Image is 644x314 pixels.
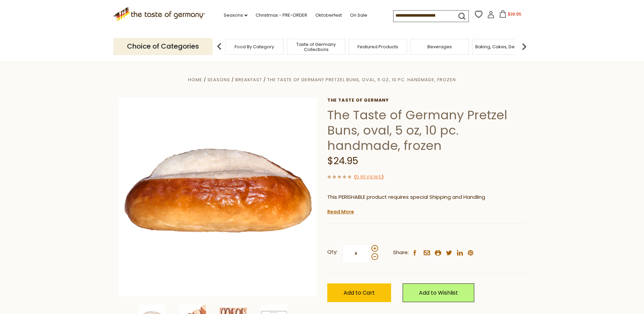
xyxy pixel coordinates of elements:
[403,283,474,302] a: Add to Wishlist
[327,98,526,103] a: The Taste of Germany
[393,248,409,257] span: Share:
[315,12,342,19] a: Oktoberfest
[327,208,354,215] a: Read More
[356,174,382,181] a: 0 Reviews
[235,44,274,49] a: Food By Category
[113,38,213,55] p: Choice of Categories
[267,76,456,83] a: The Taste of Germany Pretzel Buns, oval, 5 oz, 10 pc. handmade, frozen
[207,76,230,83] a: Seasons
[475,44,528,49] a: Baking, Cakes, Desserts
[508,11,521,17] span: $38.95
[327,107,526,153] h1: The Taste of Germany Pretzel Buns, oval, 5 oz, 10 pc. handmade, frozen
[224,12,247,19] a: Seasons
[357,44,398,49] a: Featured Products
[118,98,317,296] img: The Taste of Germany Pretzel Buns, oval, 5 oz, 10 pc. handmade, frozen
[289,42,343,52] a: Taste of Germany Collections
[213,40,226,53] img: previous arrow
[517,40,531,53] img: next arrow
[496,10,525,20] button: $38.95
[327,154,358,168] span: $24.95
[354,174,384,180] span: ( )
[327,283,391,302] button: Add to Cart
[256,12,307,19] a: Christmas - PRE-ORDER
[350,12,367,19] a: On Sale
[188,76,202,83] a: Home
[334,207,526,215] li: We will ship this product in heat-protective packaging and ice.
[342,244,370,263] input: Qty:
[427,44,452,49] a: Beverages
[327,248,337,256] strong: Qty:
[344,289,375,297] span: Add to Cart
[327,193,526,202] p: This PERISHABLE product requires special Shipping and Handling
[235,76,262,83] a: Breakfast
